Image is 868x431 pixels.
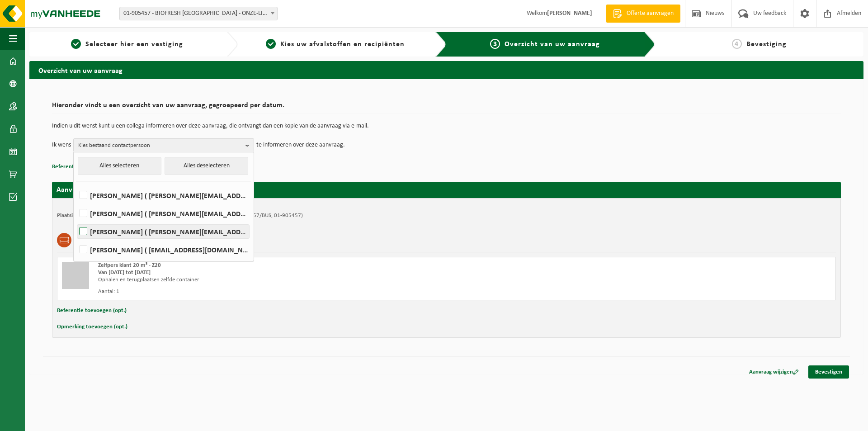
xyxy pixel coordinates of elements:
[120,7,277,20] span: 01-905457 - BIOFRESH BELGIUM - ONZE-LIEVE-VROUW-WAVER
[119,7,278,20] span: 01-905457 - BIOFRESH BELGIUM - ONZE-LIEVE-VROUW-WAVER
[266,39,276,49] span: 2
[547,10,592,17] strong: [PERSON_NAME]
[624,9,676,18] span: Offerte aanvragen
[98,276,483,284] div: Ophalen en terugplaatsen zelfde container
[77,189,249,202] label: [PERSON_NAME] ( [PERSON_NAME][EMAIL_ADDRESS][DOMAIN_NAME] )
[98,288,483,295] div: Aantal: 1
[57,213,96,218] strong: Plaatsingsadres:
[256,138,345,152] p: te informeren over deze aanvraag.
[742,365,806,379] a: Aanvraag wijzigen
[280,41,405,48] span: Kies uw afvalstoffen en recipiënten
[29,61,863,79] h2: Overzicht van uw aanvraag
[57,186,124,194] strong: Aanvraag voor [DATE]
[242,39,428,50] a: 2Kies uw afvalstoffen en recipiënten
[165,157,248,175] button: Alles deselecteren
[52,102,841,114] h2: Hieronder vindt u een overzicht van uw aanvraag, gegroepeerd per datum.
[606,5,680,23] a: Offerte aanvragen
[98,270,151,275] strong: Van [DATE] tot [DATE]
[52,138,71,152] p: Ik wens
[808,365,849,379] a: Bevestigen
[490,39,500,49] span: 3
[57,321,127,333] button: Opmerking toevoegen (opt.)
[505,41,600,48] span: Overzicht van uw aanvraag
[78,157,161,175] button: Alles selecteren
[73,138,254,152] button: Kies bestaand contactpersoon
[77,225,249,238] label: [PERSON_NAME] ( [PERSON_NAME][EMAIL_ADDRESS][DOMAIN_NAME] )
[746,41,787,48] span: Bevestiging
[34,39,220,50] a: 1Selecteer hier een vestiging
[77,243,249,256] label: [PERSON_NAME] ( [EMAIL_ADDRESS][DOMAIN_NAME] )
[77,207,249,220] label: [PERSON_NAME] ( [PERSON_NAME][EMAIL_ADDRESS][DOMAIN_NAME] )
[78,139,242,152] span: Kies bestaand contactpersoon
[85,41,183,48] span: Selecteer hier een vestiging
[52,123,841,129] p: Indien u dit wenst kunt u een collega informeren over deze aanvraag, die ontvangt dan een kopie v...
[52,161,122,173] button: Referentie toevoegen (opt.)
[98,262,161,268] span: Zelfpers klant 20 m³ - Z20
[71,39,81,49] span: 1
[57,305,127,317] button: Referentie toevoegen (opt.)
[732,39,742,49] span: 4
